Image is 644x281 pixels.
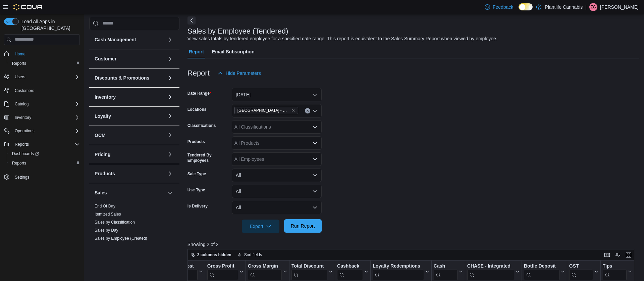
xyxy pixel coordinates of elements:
button: Reports [1,140,83,149]
a: Settings [12,173,32,181]
button: Users [12,73,28,81]
div: Tips [603,263,627,280]
div: Cashback [337,263,363,280]
label: Sale Type [187,171,206,177]
button: Inventory [12,113,34,122]
span: Customers [12,86,80,95]
button: Gross Profit [207,263,244,280]
span: Operations [15,128,35,134]
span: Sort fields [244,252,262,257]
div: Gross Margin [248,263,281,269]
h3: Products [95,170,115,177]
button: Pricing [95,151,165,158]
div: CHASE - Integrated [467,263,514,269]
a: End Of Day [95,204,115,208]
button: Users [1,72,83,82]
h3: Report [187,69,210,77]
span: Reports [9,59,80,67]
span: Reports [9,159,80,167]
div: GST [569,263,593,280]
span: Load All Apps in [GEOGRAPHIC_DATA] [19,18,80,32]
span: [GEOGRAPHIC_DATA] - Dalhousie [237,107,290,114]
button: Sort fields [235,251,265,259]
a: Home [12,50,28,58]
div: Total Discount [291,263,327,280]
p: [PERSON_NAME] [600,3,639,11]
div: Cash [434,263,458,280]
button: All [232,185,322,198]
button: Next [187,16,196,25]
label: Use Type [187,187,205,193]
button: Keyboard shortcuts [603,251,611,259]
button: Export [242,220,279,233]
button: Open list of options [312,108,318,113]
button: Display options [614,251,622,259]
p: Showing 2 of 2 [187,241,639,248]
button: Discounts & Promotions [95,75,165,81]
span: Feedback [493,4,513,10]
h3: Customer [95,55,116,62]
p: Plantlife Cannabis [545,3,583,11]
span: Reports [12,61,26,66]
label: Tendered By Employees [187,152,229,163]
a: Dashboards [9,150,42,158]
button: Inventory [95,94,165,100]
button: Gross Margin [248,263,287,280]
span: Customers [15,88,34,93]
span: Sales by Classification [95,220,135,225]
div: View sales totals by tendered employee for a specified date range. This report is equivalent to t... [187,35,497,42]
button: Operations [1,126,83,136]
h3: Loyalty [95,113,111,120]
button: Loyalty Redemptions [373,263,429,280]
button: Inventory [1,113,83,122]
span: Inventory [15,115,31,120]
button: Reports [7,59,83,68]
button: Pricing [166,150,174,158]
a: Sales by Employee (Created) [95,236,147,241]
button: Total Discount [291,263,333,280]
button: Hide Parameters [215,66,264,80]
button: Customer [95,55,165,62]
label: Classifications [187,123,216,128]
div: Cashback [337,263,363,269]
button: Customer [166,55,174,63]
div: Bottle Deposit [524,263,559,280]
span: Sales by Employee (Created) [95,236,147,241]
label: Locations [187,107,207,112]
span: Users [12,73,80,81]
div: Total Discount [291,263,327,269]
label: Is Delivery [187,203,208,209]
span: Reports [15,142,29,147]
button: Sales [95,189,165,196]
button: Tips [603,263,632,280]
button: Customers [1,86,83,95]
div: Tips [603,263,627,269]
div: Loyalty Redemptions [373,263,424,269]
span: Run Report [291,223,315,229]
button: Catalog [12,100,31,108]
button: All [232,201,322,214]
span: Settings [12,173,80,181]
span: Operations [12,127,80,135]
a: Itemized Sales [95,212,121,217]
span: Catalog [12,100,80,108]
span: Home [12,50,80,58]
span: Catalog [15,101,29,107]
img: Cova [13,4,43,10]
span: Reports [12,160,26,166]
button: Cash [434,263,463,280]
div: Cash [434,263,458,269]
span: Settings [15,175,29,180]
span: Dashboards [9,150,80,158]
button: Catalog [1,99,83,109]
div: Gross Profit [207,263,238,269]
div: GST [569,263,593,269]
div: Loyalty Redemptions [373,263,424,280]
span: Inventory [12,113,80,122]
span: 2 columns hidden [197,252,231,257]
button: Reports [7,158,83,168]
button: [DATE] [232,88,322,101]
span: Email Subscription [212,45,255,58]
